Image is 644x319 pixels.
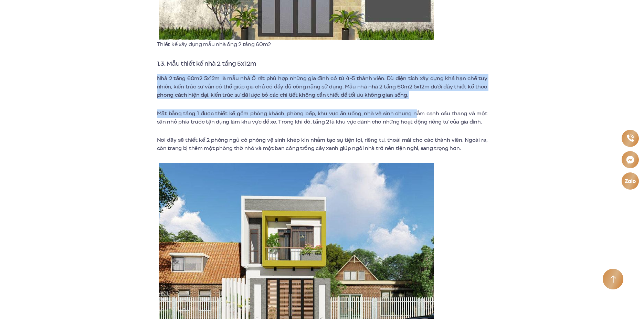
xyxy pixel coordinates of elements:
span: 1.3. Mẫu thiết kế nhà 2 tầng 5x12m [157,59,256,68]
span: Mặt bằng tầng 1 được thiết kế gồm phòng khách, phòng bếp, khu vực ăn uống, nhà vệ sinh chung nằm ... [157,110,487,126]
img: Arrow icon [610,275,616,283]
img: Messenger icon [626,156,634,164]
p: Thiết kế xây dựng mẫu nhà ống 2 tầng 60m2 [157,40,436,49]
span: Nhà 2 tầng 60m2 5x12m là mẫu nhà Ở rất phù hợp những gia đình có từ 4-5 thành viên. Dù diện tích ... [157,75,487,99]
img: Phone icon [626,135,634,142]
img: Zalo icon [624,179,636,183]
span: Nơi đây sẽ thiết kế 2 phòng ngủ có phòng vệ sinh khép kín nhằm tạo sự tiện lợi, riêng tư, thoải m... [157,136,487,152]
